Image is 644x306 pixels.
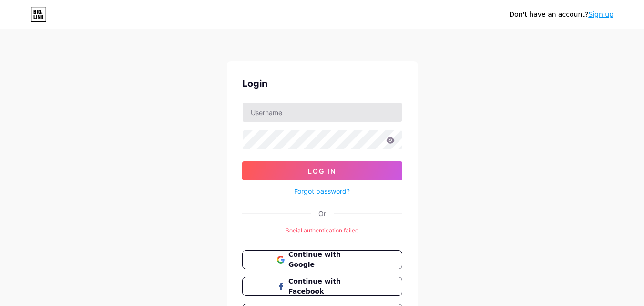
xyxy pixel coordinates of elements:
span: Continue with Facebook [288,276,367,296]
input: Username [243,103,402,122]
div: Login [242,76,402,91]
button: Continue with Facebook [242,277,402,296]
div: Don't have an account? [509,10,613,20]
button: Log In [242,161,402,180]
span: Log In [308,167,336,175]
div: Or [318,209,326,219]
div: Social authentication failed [242,226,402,235]
a: Sign up [588,11,613,18]
span: Continue with Google [288,250,367,270]
button: Continue with Google [242,250,402,269]
a: Forgot password? [294,186,350,196]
